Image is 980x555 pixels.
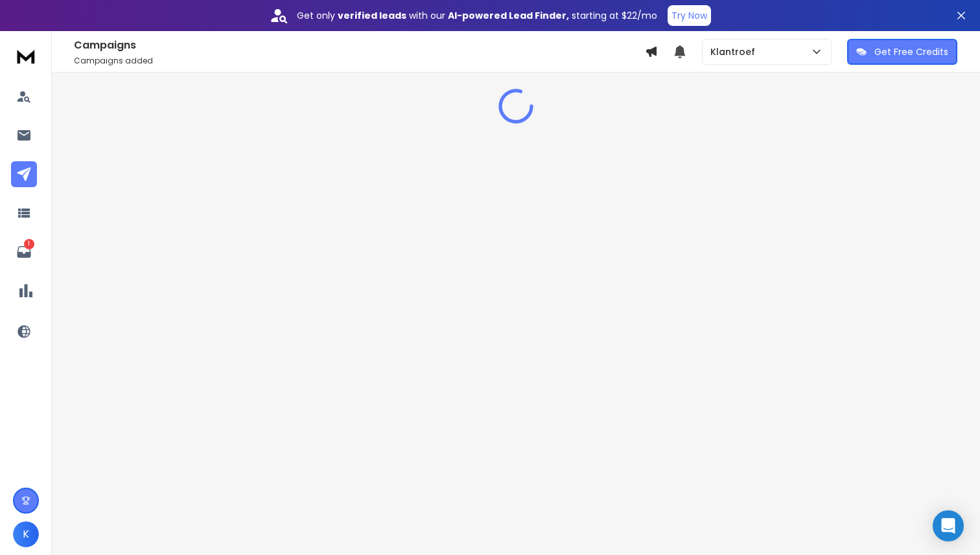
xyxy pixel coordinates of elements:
div: Open Intercom Messenger [933,510,964,541]
p: Get only with our starting at $22/mo [297,9,657,22]
button: K [13,521,39,547]
p: Campaigns added [74,56,645,66]
button: Get Free Credits [847,39,957,65]
p: 1 [24,239,34,249]
a: 1 [11,239,37,265]
strong: verified leads [338,9,406,22]
strong: AI-powered Lead Finder, [448,9,569,22]
p: Klantroef [710,45,760,58]
h1: Campaigns [74,38,645,53]
p: Get Free Credits [874,45,948,58]
p: Try Now [671,9,707,22]
button: Try Now [668,5,711,26]
img: logo [13,44,39,68]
